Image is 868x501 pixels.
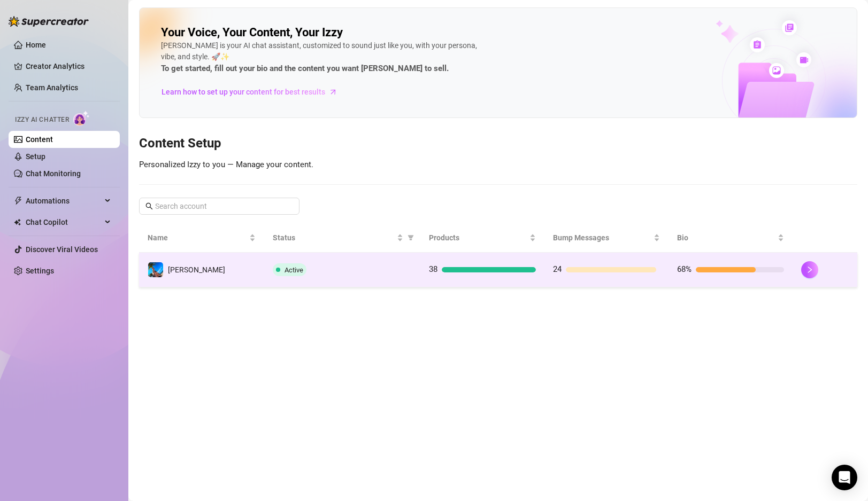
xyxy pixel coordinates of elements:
input: Search account [155,200,285,212]
div: [PERSON_NAME] is your AI chat assistant, customized to sound just like you, with your persona, vi... [161,40,482,75]
th: Bump Messages [544,223,669,253]
h3: Content Setup [139,135,857,152]
strong: To get started, fill out your bio and the content you want [PERSON_NAME] to sell. [161,64,449,73]
img: ai-chatter-content-library-cLFOSyPT.png [691,9,857,118]
a: Settings [26,267,54,275]
span: right [806,266,813,273]
span: Status [273,232,395,244]
a: Creator Analytics [26,58,111,75]
span: 24 [553,264,562,274]
img: Ryan [148,262,163,277]
th: Name [139,223,264,253]
span: 38 [429,264,437,274]
a: Chat Monitoring [26,169,81,178]
span: Personalized Izzy to you — Manage your content. [139,160,313,169]
span: Learn how to set up your content for best results [162,86,325,98]
span: Active [285,266,303,274]
img: AI Chatter [73,111,90,126]
img: Chat Copilot [14,218,21,226]
span: [PERSON_NAME] [168,265,225,274]
span: filter [408,234,414,241]
span: Izzy AI Chatter [15,115,69,125]
th: Products [420,223,544,253]
span: 68% [677,264,692,274]
span: Chat Copilot [26,214,102,231]
th: Bio [669,223,793,253]
span: Bump Messages [553,232,651,244]
a: Content [26,135,53,144]
div: Open Intercom Messenger [832,465,857,490]
a: Team Analytics [26,83,78,92]
span: Products [429,232,527,244]
span: thunderbolt [14,197,22,205]
span: Name [148,232,247,244]
span: Automations [26,192,102,209]
span: arrow-right [328,87,339,97]
span: search [145,202,153,210]
a: Setup [26,152,45,161]
span: Bio [677,232,775,244]
h2: Your Voice, Your Content, Your Izzy [161,25,343,40]
a: Discover Viral Videos [26,245,98,254]
img: logo-BBDzfeDw.svg [9,16,89,27]
a: Learn how to set up your content for best results [161,83,345,100]
span: filter [405,230,416,246]
th: Status [264,223,420,253]
button: right [801,261,818,278]
a: Home [26,41,46,49]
